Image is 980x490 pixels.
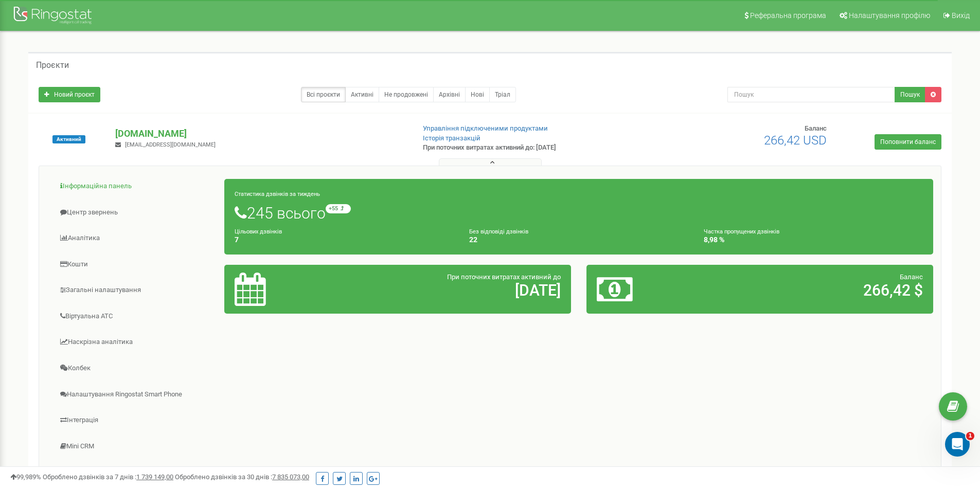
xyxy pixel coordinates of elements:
span: Оброблено дзвінків за 7 днів : [43,473,173,481]
a: Інтеграція [47,408,225,433]
a: Не продовжені [379,87,434,102]
span: Баланс [900,273,923,281]
h1: 245 всього [235,204,923,222]
h4: 22 [469,236,688,244]
span: 99,989% [10,473,41,481]
a: Загальні налаштування [47,278,225,303]
small: Без відповіді дзвінків [469,228,528,235]
button: Пошук [895,87,925,102]
h4: 8,98 % [704,236,923,244]
u: 1 739 149,00 [136,473,173,481]
a: Центр звернень [47,200,225,225]
small: +55 [326,204,351,213]
a: Управління підключеними продуктами [423,124,548,132]
span: Активний [52,135,85,143]
a: Налаштування Ringostat Smart Phone [47,382,225,407]
span: Налаштування профілю [849,11,930,20]
a: Поповнити баланс [875,134,941,150]
a: Інформаційна панель [47,174,225,199]
span: Баланс [805,124,827,132]
a: Аналiтика [47,226,225,251]
a: Архівні [433,87,466,102]
h5: Проєкти [36,61,69,70]
small: Частка пропущених дзвінків [704,228,779,235]
span: Вихід [952,11,970,20]
small: Цільових дзвінків [235,228,282,235]
a: Активні [345,87,379,102]
a: Колбек [47,356,225,381]
span: При поточних витратах активний до [447,273,561,281]
span: Оброблено дзвінків за 30 днів : [175,473,309,481]
a: Новий проєкт [39,87,100,102]
h2: [DATE] [348,282,561,299]
small: Статистика дзвінків за тиждень [235,191,320,197]
a: [PERSON_NAME] [47,460,225,485]
u: 7 835 073,00 [272,473,309,481]
a: Всі проєкти [301,87,346,102]
span: 266,42 USD [764,133,827,148]
a: Нові [465,87,490,102]
p: При поточних витратах активний до: [DATE] [423,143,637,153]
p: [DOMAIN_NAME] [115,127,406,140]
span: Реферальна програма [750,11,826,20]
span: 1 [966,432,974,440]
span: [EMAIL_ADDRESS][DOMAIN_NAME] [125,141,216,148]
a: Віртуальна АТС [47,304,225,329]
a: Наскрізна аналітика [47,330,225,355]
a: Історія транзакцій [423,134,480,142]
a: Mini CRM [47,434,225,459]
a: Тріал [489,87,516,102]
h4: 7 [235,236,454,244]
input: Пошук [727,87,895,102]
iframe: Intercom live chat [945,432,970,457]
a: Кошти [47,252,225,277]
h2: 266,42 $ [710,282,923,299]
